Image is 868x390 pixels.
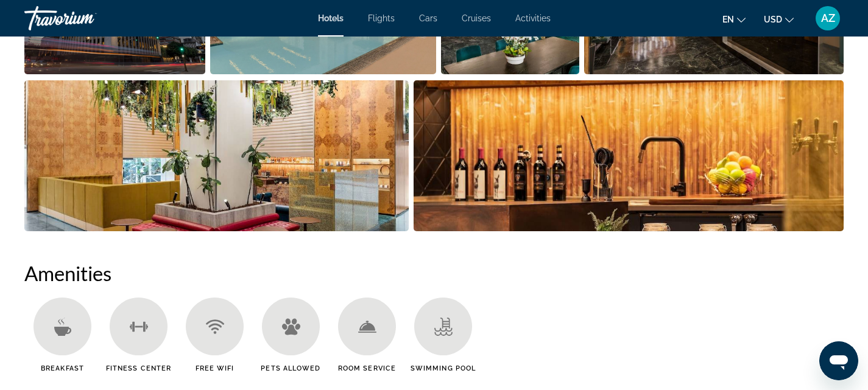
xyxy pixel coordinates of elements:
a: Travorium [24,2,146,34]
button: Open full-screen image slider [24,80,409,232]
a: Cars [419,13,437,23]
span: Pets Allowed [261,364,320,372]
a: Flights [368,13,395,23]
a: Activities [515,13,551,23]
button: Change currency [764,10,794,28]
button: Open full-screen image slider [414,80,844,232]
a: Hotels [318,13,344,23]
a: Cruises [462,13,491,23]
h2: Amenities [24,261,844,285]
span: Room Service [338,364,396,372]
button: Change language [722,10,746,28]
span: Fitness Center [106,364,171,372]
span: Free WiFi [196,364,235,372]
span: Swimming Pool [411,364,476,372]
span: Breakfast [41,364,84,372]
iframe: Кнопка запуска окна обмена сообщениями [819,341,858,380]
span: en [722,15,734,24]
button: User Menu [812,5,844,31]
span: AZ [821,12,835,24]
span: USD [764,15,782,24]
